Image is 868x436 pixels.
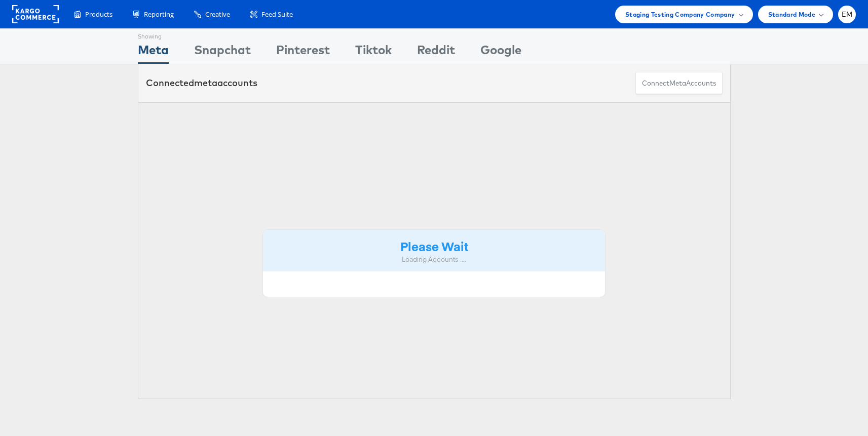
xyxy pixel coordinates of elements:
[355,41,392,64] div: Tiktok
[271,255,598,264] div: Loading Accounts ....
[480,41,521,64] div: Google
[146,76,257,90] div: Connected accounts
[669,78,686,88] span: meta
[194,77,217,89] span: meta
[194,41,251,64] div: Snapchat
[276,41,330,64] div: Pinterest
[261,10,293,19] span: Feed Suite
[144,10,174,19] span: Reporting
[417,41,455,64] div: Reddit
[842,11,853,18] span: EM
[138,29,169,41] div: Showing
[85,10,112,19] span: Products
[635,72,723,95] button: ConnectmetaAccounts
[205,10,230,19] span: Creative
[138,41,169,64] div: Meta
[400,237,468,254] strong: Please Wait
[625,9,735,20] span: Staging Testing Company Company
[768,9,815,20] span: Standard Mode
